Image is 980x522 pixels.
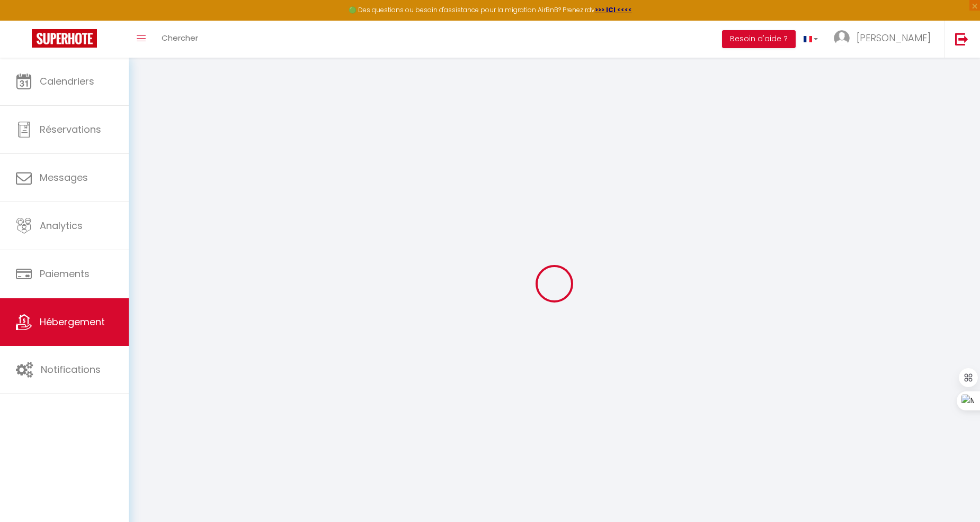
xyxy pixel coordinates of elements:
[40,123,101,136] span: Réservations
[40,267,90,280] span: Paiements
[826,21,944,58] a: ... [PERSON_NAME]
[834,30,850,46] img: ...
[40,315,105,328] span: Hébergement
[722,30,796,48] button: Besoin d'aide ?
[162,32,198,43] span: Chercher
[40,219,83,232] span: Analytics
[32,29,97,48] img: Super Booking
[154,21,206,58] a: Chercher
[40,75,94,88] span: Calendriers
[41,363,101,376] span: Notifications
[955,32,968,45] img: logout
[40,171,88,184] span: Messages
[595,5,632,14] a: >>> ICI <<<<
[857,31,931,44] span: [PERSON_NAME]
